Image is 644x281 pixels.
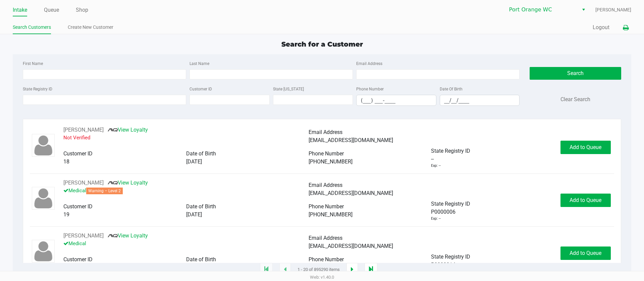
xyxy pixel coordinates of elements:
a: View Loyalty [108,127,148,133]
label: Date Of Birth [440,86,463,92]
kendo-maskedtextbox: Format: (999) 999-9999 [356,95,436,106]
span: Port Orange WC [509,6,575,14]
button: See customer info [63,126,104,134]
label: State [US_STATE] [273,86,304,92]
span: Email Address [309,235,342,241]
a: View Loyalty [108,232,148,239]
span: 19 [63,211,69,218]
span: [PERSON_NAME] [595,6,631,13]
span: 18 [63,158,69,165]
button: See customer info [63,179,104,187]
button: Add to Queue [560,194,611,207]
p: Not Verified [63,134,309,142]
div: Exp: -- [431,163,441,169]
a: Queue [44,5,59,15]
span: Customer ID [63,150,93,157]
p: Medical [63,187,309,195]
span: [EMAIL_ADDRESS][DOMAIN_NAME] [309,243,393,249]
span: State Registry ID [431,148,470,154]
a: Search Customers [13,23,51,31]
span: Web: v1.40.0 [310,275,334,280]
button: Select [579,4,588,16]
span: P0000006 [431,208,455,216]
app-submit-button: Move to last page [365,263,377,276]
label: Last Name [190,61,209,67]
label: Customer ID [190,86,212,92]
span: P0000014 [431,261,455,269]
span: -- [431,155,434,163]
span: State Registry ID [431,254,470,260]
a: Create New Customer [68,23,113,31]
span: Phone Number [309,256,344,263]
div: Exp: -- [431,216,441,222]
a: Intake [13,5,27,15]
label: First Name [23,61,43,67]
span: Customer ID [63,256,93,263]
span: Add to Queue [570,144,601,150]
a: View Loyalty [108,180,148,186]
button: Add to Queue [560,141,611,154]
button: See customer info [63,232,104,240]
button: Add to Queue [560,247,611,260]
span: Add to Queue [570,250,601,256]
span: Email Address [309,129,342,135]
span: [DATE] [186,158,202,165]
input: Format: MM/DD/YYYY [440,95,520,106]
a: Shop [76,5,88,15]
label: State Registry ID [23,86,52,92]
span: 1 - 20 of 895290 items [298,266,340,273]
span: Phone Number [309,203,344,210]
button: Search [530,67,621,80]
span: [PHONE_NUMBER] [309,158,353,165]
input: Format: (999) 999-9999 [357,95,436,106]
app-submit-button: Next [346,263,358,276]
span: Date of Birth [186,150,216,157]
span: [EMAIL_ADDRESS][DOMAIN_NAME] [309,190,393,196]
span: Phone Number [309,150,344,157]
button: Logout [593,23,609,31]
span: Search for a Customer [281,40,363,48]
span: Date of Birth [186,256,216,263]
span: Add to Queue [570,197,601,203]
span: Warning – Level 2 [86,188,123,194]
app-submit-button: Previous [279,263,291,276]
span: Email Address [309,182,342,188]
span: State Registry ID [431,201,470,207]
span: Date of Birth [186,203,216,210]
span: [EMAIL_ADDRESS][DOMAIN_NAME] [309,137,393,143]
span: [DATE] [186,211,202,218]
app-submit-button: Move to first page [260,263,273,276]
button: Clear Search [560,95,590,103]
label: Email Address [356,61,382,67]
label: Phone Number [356,86,384,92]
span: [PHONE_NUMBER] [309,211,353,218]
span: Customer ID [63,203,93,210]
p: Medical [63,240,309,248]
